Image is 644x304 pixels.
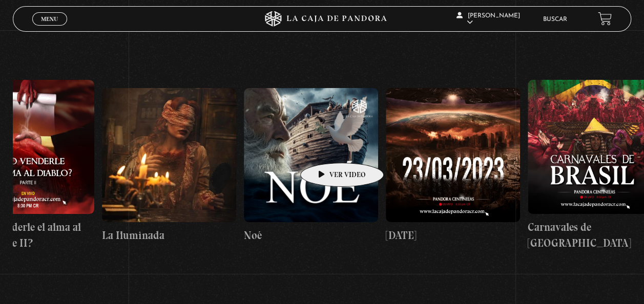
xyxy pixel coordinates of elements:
h4: Noé [244,227,378,244]
a: La Iluminada [102,34,236,297]
h4: La Iluminada [102,227,236,244]
h4: [DATE] [386,227,520,244]
span: Menu [41,16,58,22]
span: Cerrar [38,25,62,32]
button: Previous [13,8,31,26]
span: [PERSON_NAME] [456,13,520,26]
a: View your shopping cart [598,12,612,26]
a: [DATE] [386,34,520,297]
a: Noé [244,34,378,297]
a: Buscar [543,16,567,23]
